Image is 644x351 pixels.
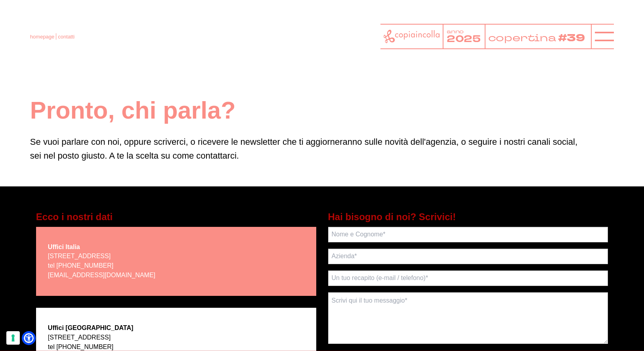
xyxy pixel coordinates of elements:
p: Se vuoi parlare con noi, oppure scriverci, o ricevere le newsletter che ti aggiorneranno sulle no... [30,135,614,163]
p: [STREET_ADDRESS] tel [PHONE_NUMBER] [48,251,155,280]
h5: Hai bisogno di noi? Scrivici! [328,210,608,224]
h1: Pronto, chi parla? [30,95,614,125]
input: Azienda* [328,249,608,264]
input: Nome e Cognome* [328,227,608,242]
a: [EMAIL_ADDRESS][DOMAIN_NAME] [48,272,155,278]
tspan: anno [447,28,464,35]
button: Le tue preferenze relative al consenso per le tecnologie di tracciamento [6,331,20,345]
strong: Uffici [GEOGRAPHIC_DATA] [48,324,133,331]
tspan: 2025 [447,33,481,46]
strong: Uffici Italia [48,244,80,250]
tspan: copertina [488,31,558,45]
h5: Ecco i nostri dati [36,210,316,224]
a: homepage [30,34,54,40]
a: Apri il menu di accessibilità [24,333,34,343]
span: contatti [58,34,75,40]
tspan: #39 [560,31,587,46]
input: Un tuo recapito (e-mail / telefono)* [328,270,608,286]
